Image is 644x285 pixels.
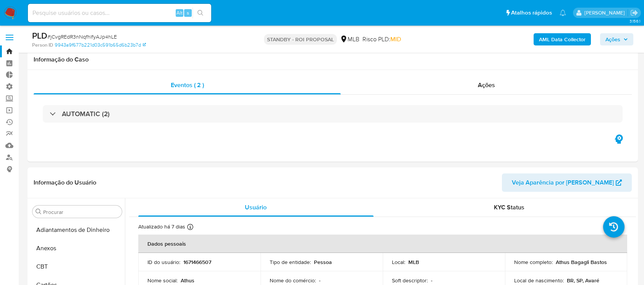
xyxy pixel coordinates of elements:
span: Ações [478,81,495,89]
span: Ações [605,33,620,45]
p: Local de nascimento : [514,277,564,284]
a: 9943a9f677b221d03c591b65d6b23b7d [55,42,146,49]
button: CBT [29,257,125,276]
p: Local : [392,259,405,266]
button: Veja Aparência por [PERSON_NAME] [502,173,632,192]
button: Anexos [29,239,125,257]
h3: AUTOMATIC (2) [62,110,110,118]
h1: Informação do Caso [34,56,632,63]
p: adriano.brito@mercadolivre.com [584,9,628,16]
div: AUTOMATIC (2) [43,105,623,123]
p: Atualizado há 7 dias [138,223,185,230]
span: Usuário [245,203,267,212]
p: STANDBY - ROI PROPOSAL [264,34,337,45]
button: Ações [600,33,633,45]
p: Athus [181,277,194,284]
p: - [319,277,320,284]
p: ID do usuário : [147,259,180,266]
p: Pessoa [314,259,332,266]
th: Dados pessoais [138,235,627,253]
b: Person ID [32,42,53,49]
span: Risco PLD: [362,35,401,44]
p: - [431,277,432,284]
p: Athus Bagagli Bastos [556,259,607,266]
span: KYC Status [494,203,524,212]
span: MID [390,35,401,44]
span: Veja Aparência por [PERSON_NAME] [512,173,614,192]
b: PLD [32,29,47,42]
button: AML Data Collector [534,33,591,45]
a: Notificações [560,10,566,16]
span: s [187,9,189,16]
button: Procurar [36,209,42,215]
div: MLB [340,35,359,44]
p: Tipo de entidade : [270,259,311,266]
p: BR, SP, Avaré [567,277,599,284]
p: Soft descriptor : [392,277,428,284]
b: AML Data Collector [539,33,586,45]
button: search-icon [193,8,208,18]
p: Nome social : [147,277,178,284]
input: Pesquise usuários ou casos... [28,8,211,18]
a: Sair [630,9,638,17]
span: # jCvgREdR3nNqfhlfyAJp4hLE [47,33,117,40]
p: MLB [408,259,419,266]
span: Alt [176,9,183,16]
span: Eventos ( 2 ) [171,81,204,89]
h1: Informação do Usuário [34,179,96,186]
p: Nome do comércio : [270,277,316,284]
p: Nome completo : [514,259,553,266]
input: Procurar [43,209,119,215]
span: Atalhos rápidos [511,9,552,17]
button: Adiantamentos de Dinheiro [29,221,125,239]
p: 1671466507 [183,259,211,266]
